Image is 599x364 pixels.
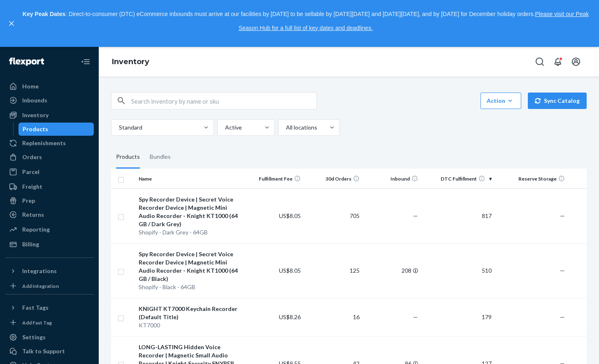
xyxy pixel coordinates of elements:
div: Products [116,146,140,169]
a: Inventory [5,109,94,122]
div: Inventory [22,111,49,119]
div: Integrations [22,267,57,275]
td: 179 [421,298,495,336]
button: Sync Catalog [528,93,587,109]
td: 817 [421,188,495,243]
div: Prep [22,197,35,205]
button: Open account menu [568,53,584,70]
div: Shopify - Dark Grey - 64GB [139,228,242,236]
a: Billing [5,238,94,251]
th: 30d Orders [304,169,363,188]
button: Integrations [5,264,94,278]
a: Home [5,80,94,93]
div: Spy Recorder Device | Secret Voice Recorder Device | Magnetic Mini Audio Recorder - Knight KT1000... [139,195,242,228]
span: US$8.05 [279,212,301,219]
div: Returns [22,211,44,219]
th: Fulfillment Fee [246,169,304,188]
th: Inbound [363,169,422,188]
a: Settings [5,331,94,344]
div: Fast Tags [22,304,49,312]
div: Billing [22,240,39,248]
div: Shopify - Black - 64GB [139,283,242,291]
a: Freight [5,180,94,193]
div: Spy Recorder Device | Secret Voice Recorder Device | Magnetic Mini Audio Recorder - Knight KT1000... [139,250,242,283]
button: close, [7,19,16,28]
div: Replenishments [22,139,66,147]
span: — [560,267,565,274]
a: Products [19,123,94,136]
a: Replenishments [5,137,94,150]
div: Action [487,97,515,105]
div: Freight [22,183,42,191]
div: Add Fast Tag [22,319,52,326]
button: Close Navigation [77,53,94,70]
input: Active [224,123,225,132]
div: Reporting [22,225,50,234]
a: Inbounds [5,94,94,107]
button: Action [481,93,521,109]
div: Talk to Support [22,347,65,355]
input: Standard [118,123,119,132]
a: Returns [5,208,94,221]
a: Reporting [5,223,94,236]
td: 510 [421,243,495,298]
div: Add Integration [22,283,59,290]
td: 125 [304,243,363,298]
div: KNIGHT KT7000 Keychain Recorder (Default Title) [139,305,242,321]
div: Products [23,125,48,133]
div: Inbounds [22,96,47,104]
a: Talk to Support [5,345,94,358]
a: Parcel [5,165,94,179]
div: Bundles [150,146,171,169]
a: Add Integration [5,281,94,291]
span: US$8.05 [279,267,301,274]
span: — [413,313,418,320]
input: Search inventory by name or sku [131,93,316,109]
button: Open notifications [550,53,566,70]
span: — [413,212,418,219]
a: Add Fast Tag [5,318,94,327]
div: Parcel [22,168,39,176]
div: Settings [22,333,46,341]
span: US$8.26 [279,313,301,320]
a: Orders [5,151,94,164]
th: Name [135,169,245,188]
img: Flexport logo [9,58,44,66]
td: 16 [304,298,363,336]
div: KT7000 [139,321,242,329]
ol: breadcrumbs [105,50,156,74]
strong: Key Peak Dates [23,11,65,17]
span: — [560,313,565,320]
button: Open Search Box [532,53,548,70]
div: Orders [22,153,42,161]
input: All locations [285,123,286,132]
p: : Direct-to-consumer (DTC) eCommerce inbounds must arrive at our facilities by [DATE] to be sella... [20,7,592,35]
a: Please visit our Peak Season Hub for a full list of key dates and deadlines. [239,11,589,31]
div: Home [22,82,39,90]
button: Fast Tags [5,301,94,314]
span: — [560,212,565,219]
th: Reserve Storage [495,169,568,188]
a: Inventory [112,57,149,66]
a: Prep [5,194,94,207]
th: DTC Fulfillment [421,169,495,188]
td: 208 [363,243,422,298]
td: 705 [304,188,363,243]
